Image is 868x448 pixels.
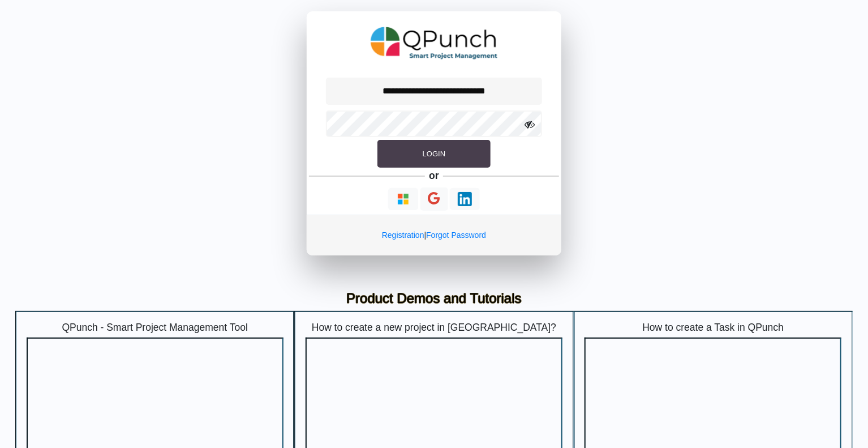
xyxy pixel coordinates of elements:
a: Registration [382,231,424,240]
h5: How to create a Task in QPunch [585,322,841,334]
button: Continue With Google [420,187,448,211]
h3: Product Demos and Tutorials [24,291,844,307]
img: Loading... [458,192,472,206]
div: | [307,215,561,255]
button: Login [377,140,491,168]
span: Login [423,150,445,158]
h5: QPunch - Smart Project Management Tool [27,322,283,334]
h5: How to create a new project in [GEOGRAPHIC_DATA]? [306,322,562,334]
img: QPunch [371,23,498,63]
a: Forgot Password [426,231,486,240]
button: Continue With Microsoft Azure [388,188,418,210]
h5: or [427,168,441,184]
img: Loading... [396,192,410,206]
button: Continue With LinkedIn [450,188,480,210]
